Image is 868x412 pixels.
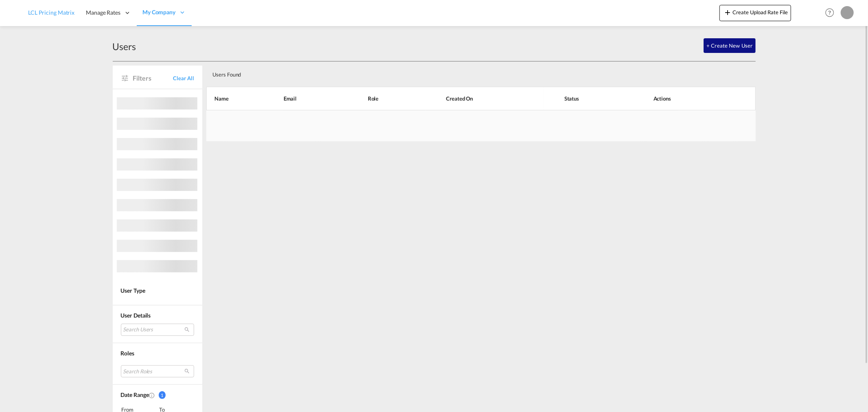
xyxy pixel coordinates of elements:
[823,6,837,20] span: Help
[426,87,544,110] th: Created On
[28,9,74,16] span: LCL Pricing Matrix
[210,65,698,81] div: Users Found
[121,350,135,357] span: Roles
[823,6,841,20] div: Help
[86,9,120,17] span: Manage Rates
[206,87,263,110] th: Name
[633,87,756,110] th: Actions
[121,287,145,294] span: User Type
[704,38,755,53] button: + Create New User
[113,40,136,53] div: Users
[133,74,173,83] span: Filters
[159,391,166,399] span: 1
[263,87,348,110] th: Email
[348,87,426,110] th: Role
[173,75,194,82] span: Clear All
[723,7,732,17] md-icon: icon-plus 400-fg
[121,391,149,398] span: Date Range
[719,5,791,21] button: icon-plus 400-fgCreate Upload Rate File
[544,87,633,110] th: Status
[149,392,155,399] md-icon: Created On
[121,312,151,319] span: User Details
[142,8,175,16] span: My Company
